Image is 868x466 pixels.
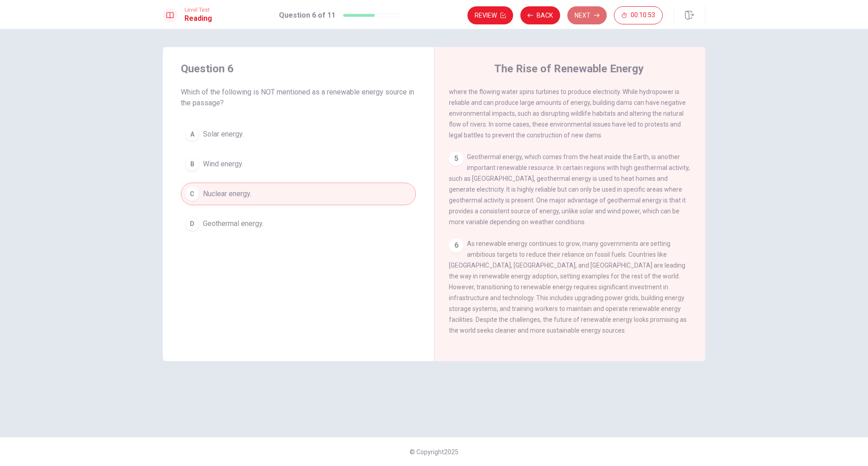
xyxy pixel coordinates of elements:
[181,183,416,205] button: CNuclear energy.
[449,151,463,166] div: 5
[184,13,212,24] h1: Reading
[181,212,416,235] button: DGeothermal energy.
[567,6,607,24] button: Next
[184,7,212,13] span: Level Test
[494,61,644,76] h4: The Rise of Renewable Energy
[203,188,251,199] span: Nuclear energy.
[181,123,416,146] button: ASolar energy.
[181,153,416,175] button: BWind energy.
[631,12,655,19] span: 00:10:53
[185,217,199,231] div: D
[410,448,458,456] span: © Copyright 2025
[185,127,199,141] div: A
[449,153,690,226] span: Geothermal energy, which comes from the heat inside the Earth, is another important renewable res...
[181,87,416,108] span: Which of the following is NOT mentioned as a renewable energy source in the passage?
[203,218,264,229] span: Geothermal energy.
[203,159,243,169] span: Wind energy.
[614,6,663,24] button: 00:10:53
[185,157,199,171] div: B
[467,6,513,24] button: Review
[520,6,560,24] button: Back
[449,66,686,139] span: Hydropower, which uses the energy of flowing water, is the largest source of renewable energy in ...
[279,10,335,21] h1: Question 6 of 11
[449,238,463,253] div: 6
[203,129,244,140] span: Solar energy.
[185,187,199,201] div: C
[449,240,687,334] span: As renewable energy continues to grow, many governments are setting ambitious targets to reduce t...
[181,61,416,76] h4: Question 6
